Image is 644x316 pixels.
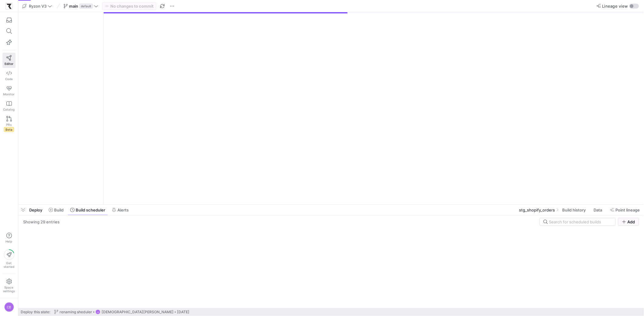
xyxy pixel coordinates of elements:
img: https://storage.googleapis.com/y42-prod-data-exchange/images/sBsRsYb6BHzNxH9w4w8ylRuridc3cmH4JEFn... [6,3,12,9]
span: Space settings [3,286,15,293]
button: Getstarted [2,247,16,271]
button: Alerts [109,205,131,215]
button: Data [591,205,606,215]
a: Spacesettings [2,276,16,296]
span: Build scheduler [76,208,105,212]
button: renaming shedulerCB[DEMOGRAPHIC_DATA][PERSON_NAME][DATE] [53,308,191,316]
span: [DEMOGRAPHIC_DATA][PERSON_NAME] [102,310,174,314]
span: Alerts [117,208,129,212]
a: PRsBeta [2,114,16,134]
input: Search for scheduled builds [549,219,612,224]
button: Add [618,218,639,226]
a: Monitor [2,83,16,98]
span: PRs [6,123,12,126]
span: Monitor [3,92,15,96]
button: Point lineage [608,205,643,215]
button: Ryzon V3 [21,2,54,10]
a: Catalog [2,98,16,114]
button: Build scheduler [68,205,108,215]
span: main [69,4,78,9]
span: default [79,4,93,9]
span: Help [5,240,13,243]
span: renaming sheduler [60,310,92,314]
button: Build [46,205,66,215]
span: Editor [5,62,13,66]
span: Add [628,219,635,224]
span: Build history [563,208,586,212]
a: https://storage.googleapis.com/y42-prod-data-exchange/images/sBsRsYb6BHzNxH9w4w8ylRuridc3cmH4JEFn... [2,1,16,11]
button: CB [2,301,16,314]
span: Ryzon V3 [29,4,47,9]
span: Deploy this state: [21,310,50,314]
a: Editor [2,53,16,68]
span: Data [594,208,602,212]
div: Showing 29 entries [23,219,60,224]
span: Beta [4,127,14,132]
span: Code [5,77,13,81]
span: Catalog [3,108,15,111]
span: Get started [4,261,14,268]
span: Point lineage [616,208,640,212]
span: Deploy [29,208,42,212]
span: Lineage view [602,4,628,9]
a: Code [2,68,16,83]
span: stg_shopify_orders [519,208,555,212]
div: CB [95,310,100,314]
button: Help [2,230,16,246]
div: CB [4,302,14,312]
button: maindefault [62,2,100,10]
span: [DATE] [177,310,189,314]
span: Build [54,208,64,212]
button: Build history [560,205,590,215]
